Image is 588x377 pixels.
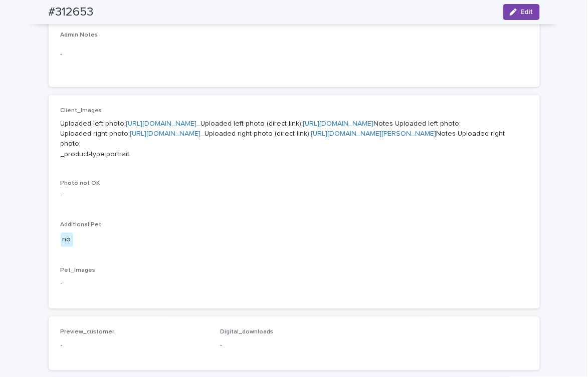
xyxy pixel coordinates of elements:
[503,4,540,20] button: Edit
[61,278,528,289] p: -
[220,340,368,351] p: -
[130,130,201,137] a: [URL][DOMAIN_NAME]
[61,329,115,335] span: Preview_customer
[61,233,73,247] div: no
[303,120,374,127] a: [URL][DOMAIN_NAME]
[61,181,100,187] span: Photo not OK
[126,120,197,127] a: [URL][DOMAIN_NAME]
[61,108,102,114] span: Client_Images
[61,50,528,60] p: -
[61,119,528,160] p: Uploaded left photo: _Uploaded left photo (direct link): Notes Uploaded left photo: Uploaded righ...
[220,329,273,335] span: Digital_downloads
[61,268,96,274] span: Pet_Images
[61,340,209,351] p: -
[49,5,94,20] h2: #312653
[61,222,102,228] span: Additional Pet
[311,130,437,137] a: [URL][DOMAIN_NAME][PERSON_NAME]
[61,191,528,202] p: -
[61,32,98,38] span: Admin Notes
[521,9,533,16] span: Edit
